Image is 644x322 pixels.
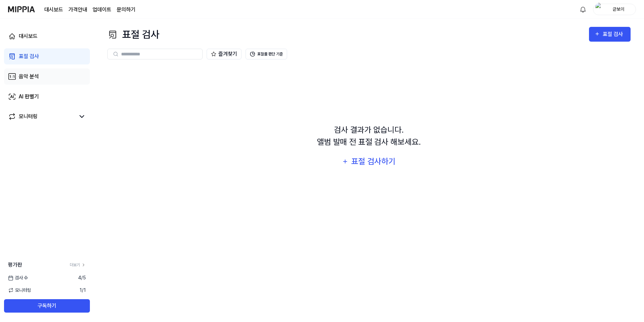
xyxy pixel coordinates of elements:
span: 평가판 [8,261,22,269]
div: 음악 분석 [19,73,39,81]
div: 표절 검사 [19,52,39,60]
a: 대시보드 [44,6,63,14]
a: 가격안내 [68,6,87,14]
button: profile귿보이 [593,4,636,15]
div: 표절 검사하기 [351,155,396,168]
div: AI 판별기 [19,93,39,101]
span: 검사 수 [8,274,28,281]
button: 표절 검사 [589,27,631,42]
a: 더보기 [70,262,86,268]
button: 구독하기 [4,299,90,313]
a: 모니터링 [8,112,75,121]
div: 대시보드 [19,32,38,40]
button: 표절 검사하기 [338,153,400,170]
a: 대시보드 [4,28,90,44]
a: 문의하기 [117,6,136,14]
div: 표절 검사 [107,27,159,42]
a: 음악 분석 [4,68,90,85]
div: 귿보이 [605,5,632,13]
div: 모니터링 [19,112,38,121]
a: 업데이트 [93,6,111,14]
button: 즐겨찾기 [207,49,241,59]
span: 4 / 5 [78,274,86,281]
span: 모니터링 [8,287,31,294]
img: 알림 [579,5,587,13]
div: 표절 검사 [603,30,625,39]
span: 1 / 1 [79,287,86,294]
a: 표절 검사 [4,48,90,64]
img: profile [595,3,603,16]
button: 표절률 판단 기준 [246,49,287,59]
a: AI 판별기 [4,89,90,105]
div: 검사 결과가 없습니다. 앨범 발매 전 표절 검사 해보세요. [317,124,421,148]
